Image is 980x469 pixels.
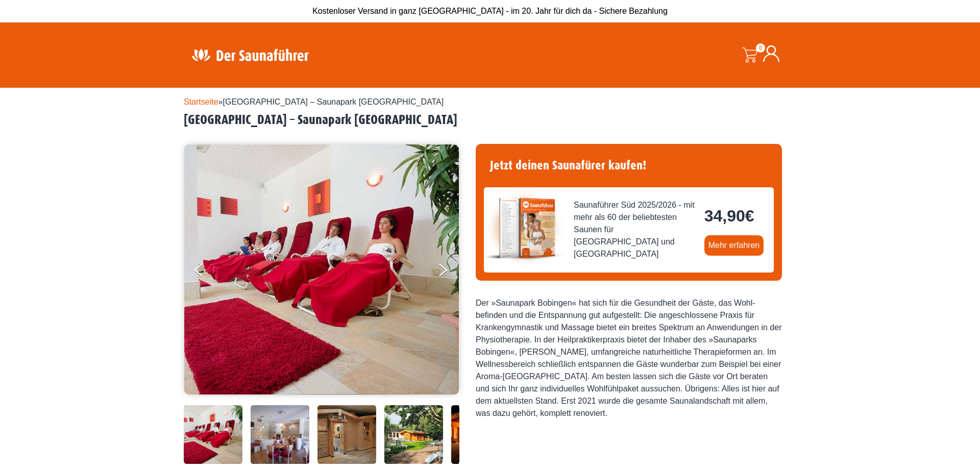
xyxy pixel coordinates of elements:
[437,259,462,285] button: Next
[184,97,218,106] a: Startseite
[484,152,774,179] h4: Jetzt deinen Saunafürer kaufen!
[574,199,696,260] span: Saunaführer Süd 2025/2026 - mit mehr als 60 der beliebtesten Saunen für [GEOGRAPHIC_DATA] und [GE...
[484,187,566,269] img: der-saunafuehrer-2025-sued.jpg
[704,235,764,256] a: Mehr erfahren
[223,97,444,106] span: [GEOGRAPHIC_DATA] – Saunapark [GEOGRAPHIC_DATA]
[704,207,754,225] bdi: 34,90
[312,7,668,15] span: Kostenloser Versand in ganz [GEOGRAPHIC_DATA] - im 20. Jahr für dich da - Sichere Bezahlung
[184,97,444,106] span: »
[745,207,754,225] span: €
[756,43,765,53] span: 0
[194,259,220,285] button: Previous
[476,297,782,419] div: Der »Saunapark Bobingen« hat sich für die Gesundheit der Gäste, das Wohl- befinden und die Entspa...
[184,112,796,128] h2: [GEOGRAPHIC_DATA] – Saunapark [GEOGRAPHIC_DATA]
